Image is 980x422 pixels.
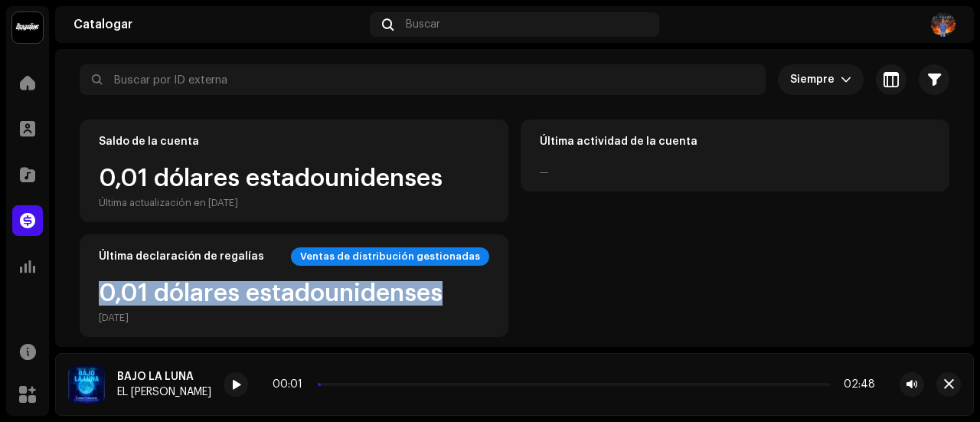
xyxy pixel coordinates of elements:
img: 7ab68217-99ee-4420-8876-ba579a890159 [931,12,955,37]
img: 10370c6a-d0e2-4592-b8a2-38f444b0ca44 [12,12,43,43]
font: 00:01 [273,379,302,390]
div: Saldo de la cuenta [99,136,199,148]
font: Catalogar [73,18,132,31]
font: Ventas de distribución gestionadas [300,251,480,261]
div: Última actualización en [DATE] [99,197,443,209]
input: Buscar por ID externa [80,64,766,95]
font: 02:48 [844,379,875,390]
font: BAJO LA LUNA [117,371,194,382]
div: disparador desplegable [841,64,851,95]
span: Buscar [406,18,440,31]
img: 3ac98dda-4f80-471f-8030-0825485d47db [68,366,105,403]
font: EL [PERSON_NAME] [117,387,211,397]
font: [DATE] [99,312,129,322]
span: Siempre [790,64,841,95]
font: Última declaración de regalías [99,251,264,262]
font: Última actividad de la cuenta [540,136,697,147]
font: — [540,167,549,177]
